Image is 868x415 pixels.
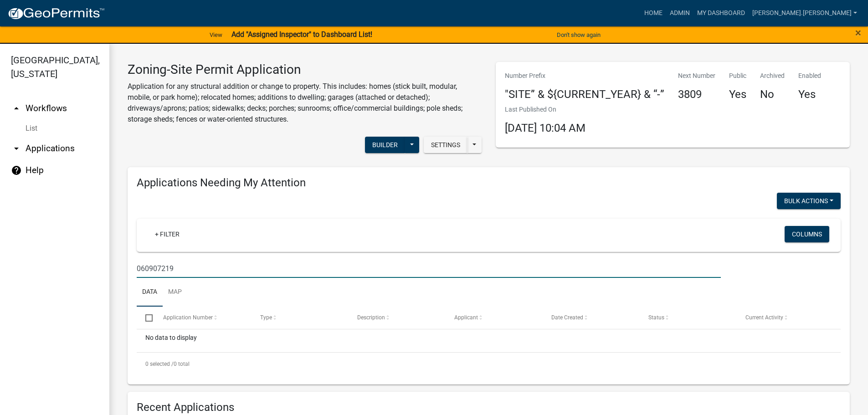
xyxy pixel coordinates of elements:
[446,307,543,328] datatable-header-cell: Applicant
[640,307,737,328] datatable-header-cell: Status
[505,105,586,114] p: Last Published On
[648,314,664,321] span: Status
[365,137,405,153] button: Builder
[760,71,785,81] p: Archived
[11,103,22,114] i: arrow_drop_up
[551,314,583,321] span: Date Created
[505,88,664,101] h4: "SITE” & ${CURRENT_YEAR} & “-”
[454,314,478,321] span: Applicant
[137,353,841,375] div: 0 total
[128,62,482,77] h3: Zoning-Site Permit Application
[798,88,821,101] h4: Yes
[154,307,251,328] datatable-header-cell: Application Number
[145,361,174,367] span: 0 selected /
[137,329,841,352] div: No data to display
[357,314,385,321] span: Description
[785,226,829,242] button: Columns
[760,88,785,101] h4: No
[11,143,22,154] i: arrow_drop_down
[666,5,693,22] a: Admin
[553,27,604,42] button: Don't show again
[137,401,841,414] h4: Recent Applications
[749,5,861,22] a: [PERSON_NAME].[PERSON_NAME]
[505,71,664,81] p: Number Prefix
[128,81,482,125] p: Application for any structural addition or change to property. This includes: homes (stick built,...
[137,259,721,278] input: Search for applications
[798,71,821,81] p: Enabled
[137,278,163,307] a: Data
[163,278,187,307] a: Map
[855,26,861,39] span: ×
[349,307,446,328] datatable-header-cell: Description
[737,307,834,328] datatable-header-cell: Current Activity
[137,176,841,190] h4: Applications Needing My Attention
[505,122,586,134] span: [DATE] 10:04 AM
[729,71,746,81] p: Public
[424,137,467,153] button: Settings
[260,314,272,321] span: Type
[777,193,841,209] button: Bulk Actions
[745,314,783,321] span: Current Activity
[251,307,348,328] datatable-header-cell: Type
[678,71,715,81] p: Next Number
[641,5,666,22] a: Home
[543,307,640,328] datatable-header-cell: Date Created
[729,88,746,101] h4: Yes
[678,88,715,101] h4: 3809
[855,27,861,38] button: Close
[163,314,213,321] span: Application Number
[693,5,749,22] a: My Dashboard
[148,226,187,242] a: + Filter
[231,30,372,39] strong: Add "Assigned Inspector" to Dashboard List!
[11,165,22,176] i: help
[137,307,154,328] datatable-header-cell: Select
[206,27,226,42] a: View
